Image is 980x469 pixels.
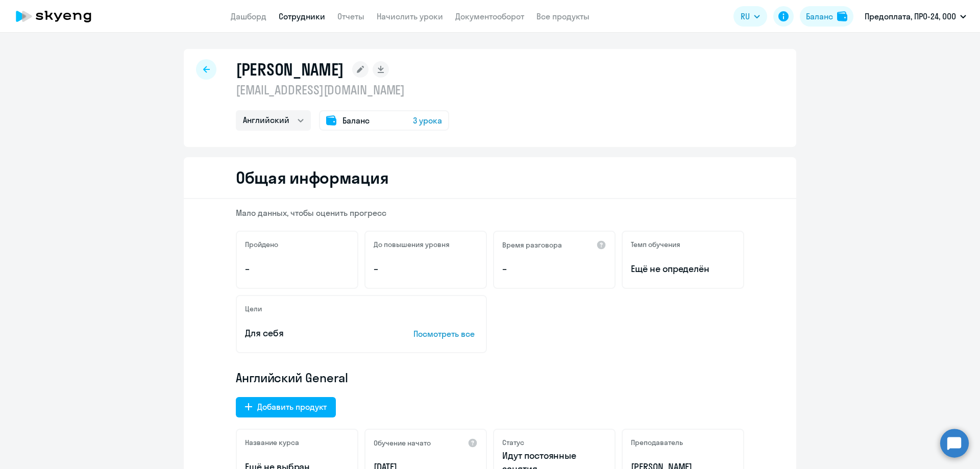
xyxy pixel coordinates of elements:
[374,240,450,249] h5: До повышения уровня
[245,262,349,276] p: –
[245,327,382,340] p: Для себя
[502,240,562,250] h5: Время разговора
[245,438,299,447] h5: Название курса
[245,304,262,313] h5: Цели
[455,11,524,21] a: Документооборот
[860,4,971,29] button: Предоплата, ПРО-24, ООО
[236,167,388,188] h2: Общая информация
[800,6,853,27] button: Балансbalance
[236,397,336,417] button: Добавить продукт
[865,10,956,22] p: Предоплата, ПРО-24, ООО
[257,401,327,413] div: Добавить продукт
[806,10,833,22] div: Баланс
[236,82,449,98] p: [EMAIL_ADDRESS][DOMAIN_NAME]
[733,6,767,27] button: RU
[837,11,847,21] img: balance
[231,11,266,21] a: Дашборд
[374,438,431,448] h5: Обучение начато
[374,262,478,276] p: –
[502,262,606,276] p: –
[342,114,370,127] span: Баланс
[502,438,524,447] h5: Статус
[337,11,364,21] a: Отчеты
[377,11,443,21] a: Начислить уроки
[631,438,683,447] h5: Преподаватель
[536,11,590,21] a: Все продукты
[279,11,325,21] a: Сотрудники
[245,240,278,249] h5: Пройдено
[413,114,442,127] span: 3 урока
[413,328,478,340] p: Посмотреть все
[741,10,750,22] span: RU
[236,207,744,218] p: Мало данных, чтобы оценить прогресс
[236,369,348,386] span: Английский General
[631,240,680,249] h5: Темп обучения
[236,59,344,80] h1: [PERSON_NAME]
[631,262,735,276] span: Ещё не определён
